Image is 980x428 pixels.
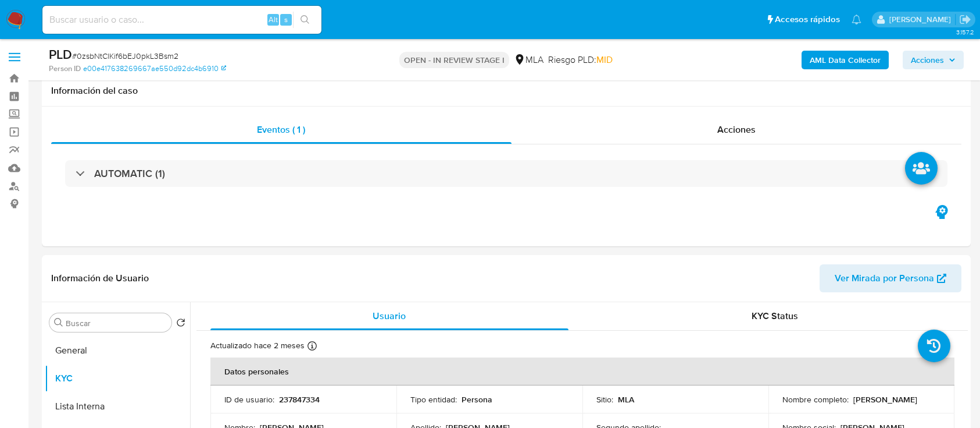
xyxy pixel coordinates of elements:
[548,54,613,66] span: Riesgo PLD:
[820,264,961,292] button: Ver Mirada por Persona
[49,45,72,63] b: PLD
[224,394,274,405] p: ID de usuario :
[835,264,934,292] span: Ver Mirada por Persona
[51,85,961,97] h1: Información del caso
[852,15,861,24] a: Notificaciones
[94,167,165,180] h3: AUTOMATIC (1)
[176,318,185,331] button: Volver al orden por defecto
[959,13,971,26] a: Salir
[72,50,178,62] span: # 0zsbNtClKif6bEJ0pkL3Bsm2
[717,123,756,136] span: Acciones
[45,337,190,365] button: General
[802,51,889,69] button: AML Data Collector
[911,51,944,69] span: Acciones
[269,14,278,25] span: Alt
[257,123,305,136] span: Eventos ( 1 )
[903,51,964,69] button: Acciones
[210,340,305,351] p: Actualizado hace 2 meses
[596,53,613,66] span: MID
[279,394,320,405] p: 237847334
[83,63,226,74] a: e00e417638269667ae550d92dc4b6910
[66,318,167,328] input: Buscar
[284,14,288,25] span: s
[775,13,840,26] span: Accesos rápidos
[49,63,81,74] b: Person ID
[596,394,613,405] p: Sitio :
[889,14,955,25] p: florencia.merelli@mercadolibre.com
[54,318,63,327] button: Buscar
[410,394,457,405] p: Tipo entidad :
[293,12,317,28] button: search-icon
[45,365,190,392] button: KYC
[399,52,509,68] p: OPEN - IN REVIEW STAGE I
[45,392,190,420] button: Lista Interna
[42,12,321,27] input: Buscar usuario o caso...
[65,160,947,187] div: AUTOMATIC (1)
[618,394,634,405] p: MLA
[782,394,849,405] p: Nombre completo :
[462,394,492,405] p: Persona
[210,358,954,385] th: Datos personales
[51,273,149,284] h1: Información de Usuario
[514,54,543,66] div: MLA
[373,309,406,323] span: Usuario
[752,309,798,323] span: KYC Status
[810,51,881,69] b: AML Data Collector
[853,394,917,405] p: [PERSON_NAME]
